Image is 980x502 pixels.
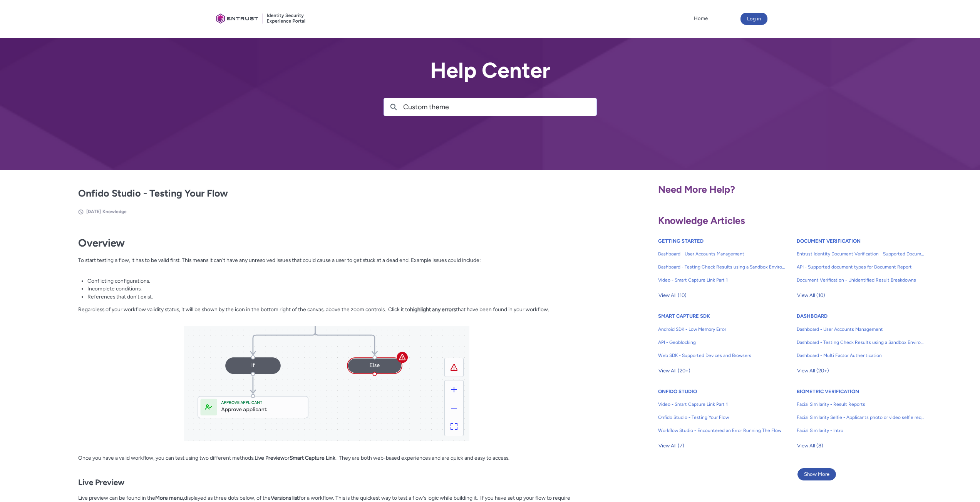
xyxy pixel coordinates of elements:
span: Video - Smart Capture Link Part 1 [658,277,786,284]
button: Search [384,98,403,116]
span: Knowledge Articles [658,215,745,226]
span: Need More Help? [658,183,735,195]
a: Dashboard - Testing Check Results using a Sandbox Environment [797,336,925,349]
a: API - Supported document types for Document Report [797,260,925,274]
span: Onfido Studio - Testing Your Flow [658,414,786,421]
span: Dashboard - Multi Factor Authentication [797,352,925,359]
li: Conflicting configurations. [87,277,575,285]
a: Dashboard - User Accounts Management [797,323,925,336]
a: Onfido Studio - Testing Your Flow [658,411,786,424]
span: Dashboard - User Accounts Management [797,326,925,333]
a: BIOMETRIC VERIFICATION [797,389,859,394]
span: Android SDK - Low Memory Error [658,326,786,333]
span: Video - Smart Capture Link Part 1 [658,401,786,408]
button: View All (7) [658,440,685,452]
a: Video - Smart Capture Link Part 1 [658,398,786,411]
span: View All (8) [797,440,823,452]
span: Dashboard - Testing Check Results using a Sandbox Environment [658,264,786,270]
h2: Onfido Studio - Testing Your Flow [78,186,575,201]
a: DASHBOARD [797,313,828,319]
a: Web SDK - Supported Devices and Browsers [658,349,786,362]
span: View All (10) [658,290,687,301]
span: API - Supported document types for Document Report [797,264,925,270]
strong: Versions list [271,495,299,501]
li: Incomplete conditions. [87,285,575,293]
span: Document Verification - Unidentified Result Breakdowns [797,277,925,284]
span: View All (20+) [658,365,690,377]
a: SMART CAPTURE SDK [658,313,710,319]
strong: More menu, [155,495,184,501]
a: Facial Similarity - Result Reports [797,398,925,411]
a: ONFIDO STUDIO [658,389,697,394]
strong: Live Preview [255,455,285,461]
button: View All (8) [797,440,824,452]
span: View All (20+) [797,365,829,377]
a: Workflow Studio - Encountered an Error Running The Flow [658,424,786,437]
strong: highlight any errors [410,306,456,312]
li: Knowledge [102,208,127,215]
button: Log in [740,13,767,25]
button: View All (10) [658,289,687,302]
a: Entrust Identity Document Verification - Supported Document type and size [797,247,925,260]
a: Home [692,13,710,24]
a: Facial Similarity - Intro [797,424,925,437]
input: Search for articles, cases, videos... [403,98,596,116]
span: Workflow Studio - Encountered an Error Running The Flow [658,427,786,434]
span: Web SDK - Supported Devices and Browsers [658,352,786,359]
span: [DATE] [86,209,101,214]
a: Dashboard - Multi Factor Authentication [797,349,925,362]
button: View All (20+) [658,365,691,377]
a: API - Geoblocking [658,336,786,349]
span: View All (10) [797,290,825,301]
span: View All (7) [658,440,684,452]
h2: Live Preview [78,469,575,488]
button: Show More [797,468,836,480]
span: Facial Similarity Selfie - Applicants photo or video selfie requirements [797,414,925,421]
span: Facial Similarity - Result Reports [797,401,925,408]
a: Video - Smart Capture Link Part 1 [658,274,786,287]
p: Regardless of your workflow validity status, it will be shown by the icon in the bottom right of ... [78,305,575,321]
button: View All (20+) [797,365,829,377]
span: API - Geoblocking [658,339,786,346]
h2: Help Center [384,58,597,82]
a: Dashboard - Testing Check Results using a Sandbox Environment [658,260,786,274]
iframe: Qualified Messenger [843,324,980,502]
a: Facial Similarity Selfie - Applicants photo or video selfie requirements [797,411,925,424]
span: Dashboard - User Accounts Management [658,250,786,257]
a: Dashboard - User Accounts Management [658,247,786,260]
img: image.png [184,326,469,441]
h1: Overview [78,237,575,249]
strong: Smart Capture Link [290,455,335,461]
button: View All (10) [797,289,826,302]
a: Document Verification - Unidentified Result Breakdowns [797,274,925,287]
li: References that don't exist. [87,293,575,301]
span: Entrust Identity Document Verification - Supported Document type and size [797,250,925,257]
p: To start testing a flow, it has to be valid first. This means it can't have any unresolved issues... [78,256,575,272]
a: DOCUMENT VERIFICATION [797,238,861,244]
span: Dashboard - Testing Check Results using a Sandbox Environment [797,339,925,346]
a: GETTING STARTED [658,238,704,244]
span: Facial Similarity - Intro [797,427,925,434]
a: Android SDK - Low Memory Error [658,323,786,336]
